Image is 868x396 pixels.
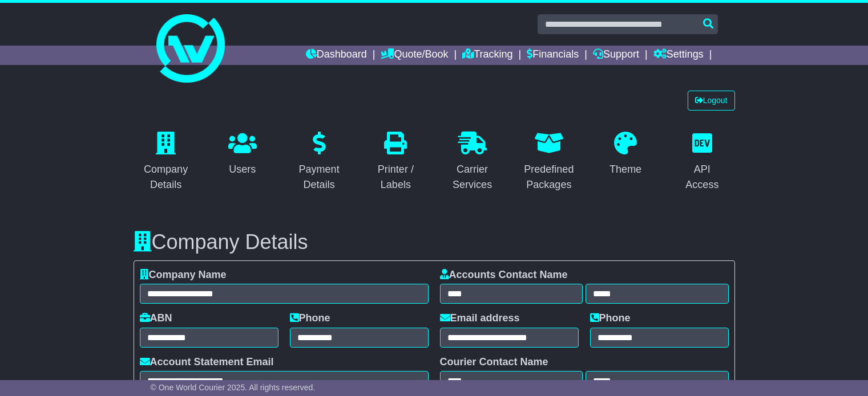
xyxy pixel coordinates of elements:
[593,46,639,65] a: Support
[134,231,735,254] h3: Company Details
[306,46,367,65] a: Dashboard
[294,162,344,193] div: Payment Details
[363,128,428,197] a: Printer / Labels
[653,46,704,65] a: Settings
[140,312,172,325] label: ABN
[669,128,734,197] a: API Access
[140,269,227,281] label: Company Name
[440,312,520,325] label: Email address
[602,128,649,181] a: Theme
[228,162,257,177] div: Users
[221,128,264,181] a: Users
[286,128,352,197] a: Payment Details
[381,46,448,65] a: Quote/Book
[370,162,421,193] div: Printer / Labels
[524,162,574,193] div: Predefined Packages
[440,128,505,197] a: Carrier Services
[677,162,727,193] div: API Access
[151,383,316,392] span: © One World Courier 2025. All rights reserved.
[462,46,512,65] a: Tracking
[688,91,735,111] a: Logout
[134,128,199,197] a: Company Details
[440,356,548,369] label: Courier Contact Name
[609,162,641,177] div: Theme
[516,128,582,197] a: Predefined Packages
[141,162,191,193] div: Company Details
[290,312,330,325] label: Phone
[590,312,631,325] label: Phone
[140,356,274,369] label: Account Statement Email
[447,162,498,193] div: Carrier Services
[440,269,568,281] label: Accounts Contact Name
[527,46,579,65] a: Financials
